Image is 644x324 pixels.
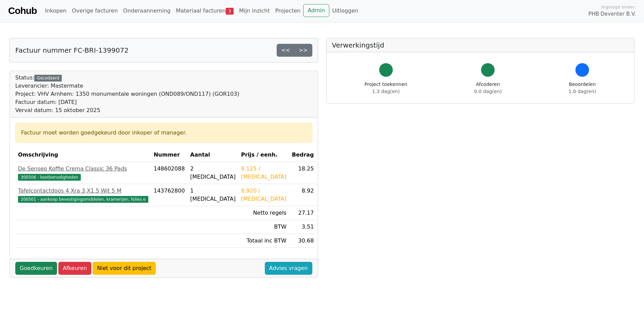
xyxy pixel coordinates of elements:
span: 300506 - keetbenodigheden [18,174,81,181]
span: 1.3 dag(en) [372,89,400,94]
a: Uitloggen [329,4,361,18]
th: Bedrag [289,148,317,162]
th: Nummer [151,148,188,162]
td: 18.25 [289,162,317,184]
div: 1 [MEDICAL_DATA] [190,187,236,203]
a: << [277,44,295,57]
a: Admin [303,4,329,17]
a: Advies vragen [265,262,312,275]
a: Inkopen [42,4,69,18]
a: Mijn inzicht [236,4,273,18]
a: Goedkeuren [15,262,57,275]
a: Projecten [273,4,303,18]
h5: Factuur nummer FC-BRI-1399072 [15,46,129,54]
div: Factuur moet worden goedgekeurd door inkoper of manager. [21,129,307,137]
div: 2 [MEDICAL_DATA] [190,165,236,181]
td: 30.68 [289,234,317,248]
td: 143762800 [151,184,188,206]
th: Prijs / eenh. [238,148,289,162]
div: 9.125 / [MEDICAL_DATA] [241,165,287,181]
span: 3 [226,8,234,15]
span: 1.0 dag(en) [569,89,596,94]
td: 27.17 [289,206,317,220]
td: 148602088 [151,162,188,184]
div: Beoordelen [569,81,596,95]
div: Verval datum: 15 oktober 2025 [15,106,239,114]
td: 8.92 [289,184,317,206]
a: Cohub [8,3,37,19]
div: Project toekennen [365,81,407,95]
span: PHB Deventer B.V. [588,10,636,18]
h5: Verwerkingstijd [332,41,629,49]
td: 3.51 [289,220,317,234]
div: Leverancier: Mastermate [15,82,239,90]
td: BTW [238,220,289,234]
div: Afcoderen [474,81,502,95]
span: Ingelogd onder: [601,4,636,10]
a: Overige facturen [69,4,121,18]
div: Tafelcontactdoos 4 Xra 3 X1,5 Wit 5 M [18,187,148,195]
span: 200501 - aankoop bevestigingsmiddelen, kramerijen, folies e [18,196,148,203]
div: Factuur datum: [DATE] [15,98,239,106]
div: Status: [15,74,239,114]
a: Materiaal facturen3 [173,4,236,18]
a: Tafelcontactdoos 4 Xra 3 X1,5 Wit 5 M200501 - aankoop bevestigingsmiddelen, kramerijen, folies e [18,187,148,203]
a: Afkeuren [58,262,91,275]
a: >> [294,44,312,57]
a: Onderaanneming [121,4,173,18]
div: 8.920 / [MEDICAL_DATA] [241,187,287,203]
a: Niet voor dit project [93,262,156,275]
a: De Senseo Koffie Crema Classic 36 Pads300506 - keetbenodigheden [18,165,148,181]
div: De Senseo Koffie Crema Classic 36 Pads [18,165,148,173]
th: Omschrijving [15,148,151,162]
td: Netto regels [238,206,289,220]
span: 0.0 dag(en) [474,89,502,94]
div: Gecodeerd [34,75,62,82]
td: Totaal inc BTW [238,234,289,248]
th: Aantal [187,148,238,162]
div: Project: VHV Arnhem: 1350 monumentale woningen (OND089/OND117) (GOR103) [15,90,239,98]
